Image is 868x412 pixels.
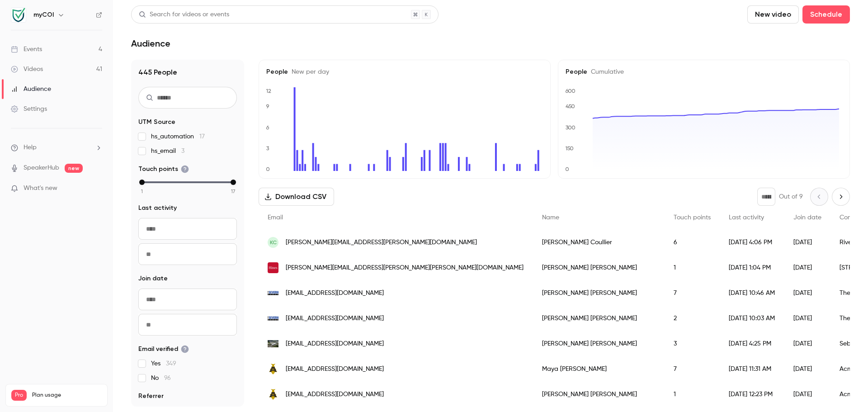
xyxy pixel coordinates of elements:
div: [DATE] 1:04 PM [720,255,784,280]
div: min [139,180,145,185]
span: Name [542,214,559,221]
h1: Audience [131,38,170,49]
div: [PERSON_NAME] Coullier [533,230,665,255]
iframe: Noticeable Trigger [91,185,102,193]
text: 600 [565,88,576,94]
span: Cumulative [587,69,624,75]
input: From [138,289,237,310]
text: 12 [266,88,271,94]
img: sebring-airport.com [268,340,278,347]
div: [DATE] [784,280,830,306]
span: hs_email [151,147,184,156]
span: 3 [181,148,184,154]
div: [DATE] 4:25 PM [720,331,784,356]
span: new [65,164,83,173]
span: Last activity [138,204,177,213]
div: [DATE] [784,255,830,280]
div: Settings [11,104,47,114]
span: Email [268,214,283,221]
span: [EMAIL_ADDRESS][DOMAIN_NAME] [286,339,384,349]
div: [PERSON_NAME] [PERSON_NAME] [533,255,665,280]
div: 7 [665,356,720,382]
span: Touch points [138,165,189,174]
button: New video [747,5,799,24]
text: 3 [266,145,269,152]
img: theseverngroup.com [268,313,278,324]
span: Join date [138,274,168,283]
h5: People [566,67,842,76]
span: Touch points [674,214,711,221]
span: Plan usage [32,392,102,399]
div: Audience [11,85,51,94]
span: 349 [166,360,176,367]
span: 1 [141,187,143,195]
img: myCOI [11,8,26,22]
div: [PERSON_NAME] [PERSON_NAME] [533,280,665,306]
span: Help [24,143,37,152]
span: Yes [151,359,176,368]
span: KC [270,238,277,246]
span: [PERSON_NAME][EMAIL_ADDRESS][PERSON_NAME][PERSON_NAME][DOMAIN_NAME] [286,263,524,273]
div: [DATE] 10:03 AM [720,306,784,331]
span: 17 [199,133,205,140]
div: [DATE] 10:46 AM [720,280,784,306]
span: New per day [288,69,329,75]
div: 2 [665,306,720,331]
h1: 445 People [138,67,237,78]
text: 0 [565,166,569,172]
div: 1 [665,382,720,407]
img: hines.com [268,262,278,273]
span: Company [840,214,868,221]
span: Email verified [138,345,189,354]
div: Videos [11,65,43,74]
span: Referrer [138,392,164,401]
input: To [138,314,237,336]
h5: People [266,67,543,76]
span: Pro [11,390,27,401]
div: 1 [665,255,720,280]
span: [EMAIL_ADDRESS][DOMAIN_NAME] [286,390,384,399]
div: [PERSON_NAME] [PERSON_NAME] [533,382,665,407]
text: 450 [566,103,575,109]
div: [DATE] 12:23 PM [720,382,784,407]
a: SpeakerHub [24,163,59,173]
span: [EMAIL_ADDRESS][DOMAIN_NAME] [286,289,384,298]
text: 300 [566,124,576,131]
p: Out of 9 [779,192,803,201]
span: 96 [164,375,171,381]
span: 17 [231,187,236,195]
h6: myCOI [33,10,54,19]
button: Next page [832,188,850,206]
div: [DATE] 11:31 AM [720,356,784,382]
text: 0 [266,166,270,172]
div: [DATE] [784,306,830,331]
text: 6 [266,124,269,131]
div: [PERSON_NAME] [PERSON_NAME] [533,331,665,356]
button: Schedule [802,5,850,24]
text: 150 [565,145,574,152]
span: [EMAIL_ADDRESS][DOMAIN_NAME] [286,365,384,374]
div: [DATE] [784,331,830,356]
span: hs_automation [151,132,205,141]
div: [DATE] [784,230,830,255]
input: To [138,243,237,265]
span: UTM Source [138,118,175,127]
span: [EMAIL_ADDRESS][DOMAIN_NAME] [286,314,384,323]
div: Search for videos or events [139,10,229,19]
span: Last activity [729,214,764,221]
div: Maya [PERSON_NAME] [533,356,665,382]
div: Events [11,45,42,54]
div: [DATE] 4:06 PM [720,230,784,255]
div: [DATE] [784,356,830,382]
div: 3 [665,331,720,356]
input: From [138,218,237,240]
div: [PERSON_NAME] [PERSON_NAME] [533,306,665,331]
div: 7 [665,280,720,306]
span: Join date [793,214,821,221]
span: [PERSON_NAME][EMAIL_ADDRESS][PERSON_NAME][DOMAIN_NAME] [286,238,477,247]
img: acmesmokedfish.com [268,389,278,400]
span: What's new [24,184,57,193]
div: [DATE] [784,382,830,407]
li: help-dropdown-opener [11,143,102,152]
img: acmesmokedfish.com [268,364,278,374]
